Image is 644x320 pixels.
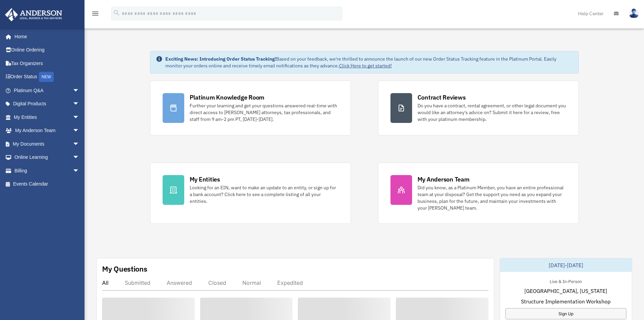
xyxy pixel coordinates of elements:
[91,12,99,18] a: menu
[5,57,90,70] a: Tax Organizers
[39,72,54,82] div: NEW
[165,56,573,69] div: Based on your feedback, we're thrilled to announce the launch of our new Order Status Tracking fe...
[242,279,261,286] div: Normal
[418,184,566,211] div: Did you know, as a Platinum Member, you have an entire professional team at your disposal? Get th...
[418,102,566,123] div: Do you have a contract, rental agreement, or other legal document you would like an attorney's ad...
[544,277,587,284] div: Live & In-Person
[378,81,579,135] a: Contract Reviews Do you have a contract, rental agreement, or other legal document you would like...
[150,81,351,135] a: Platinum Knowledge Room Further your learning and get your questions answered real-time with dire...
[165,56,276,62] strong: Exciting News: Introducing Order Status Tracking!
[73,164,86,178] span: arrow_drop_down
[5,177,90,191] a: Events Calendar
[73,137,86,151] span: arrow_drop_down
[91,9,99,18] i: menu
[5,43,90,57] a: Online Ordering
[73,84,86,98] span: arrow_drop_down
[190,175,220,184] div: My Entities
[500,258,632,272] div: [DATE]-[DATE]
[73,151,86,165] span: arrow_drop_down
[629,8,639,18] img: User Pic
[113,9,120,17] i: search
[5,30,86,43] a: Home
[208,279,226,286] div: Closed
[102,264,147,274] div: My Questions
[167,279,192,286] div: Answered
[5,164,90,177] a: Billingarrow_drop_down
[73,97,86,111] span: arrow_drop_down
[5,137,90,151] a: My Documentsarrow_drop_down
[5,124,90,137] a: My Anderson Teamarrow_drop_down
[339,63,392,69] a: Click Here to get started!
[190,184,338,205] div: Looking for an EIN, want to make an update to an entity, or sign up for a bank account? Click her...
[150,163,351,224] a: My Entities Looking for an EIN, want to make an update to an entity, or sign up for a bank accoun...
[73,110,86,124] span: arrow_drop_down
[524,287,607,295] span: [GEOGRAPHIC_DATA], [US_STATE]
[277,279,303,286] div: Expedited
[5,110,90,124] a: My Entitiesarrow_drop_down
[190,102,338,123] div: Further your learning and get your questions answered real-time with direct access to [PERSON_NAM...
[3,8,64,21] img: Anderson Advisors Platinum Portal
[418,175,470,184] div: My Anderson Team
[73,124,86,138] span: arrow_drop_down
[190,93,265,102] div: Platinum Knowledge Room
[5,84,90,97] a: Platinum Q&Aarrow_drop_down
[102,279,109,286] div: All
[5,97,90,111] a: Digital Productsarrow_drop_down
[418,93,466,102] div: Contract Reviews
[505,308,626,319] a: Sign Up
[125,279,150,286] div: Submitted
[378,163,579,224] a: My Anderson Team Did you know, as a Platinum Member, you have an entire professional team at your...
[5,151,90,164] a: Online Learningarrow_drop_down
[521,297,611,305] span: Structure Implementation Workshop
[5,70,90,84] a: Order StatusNEW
